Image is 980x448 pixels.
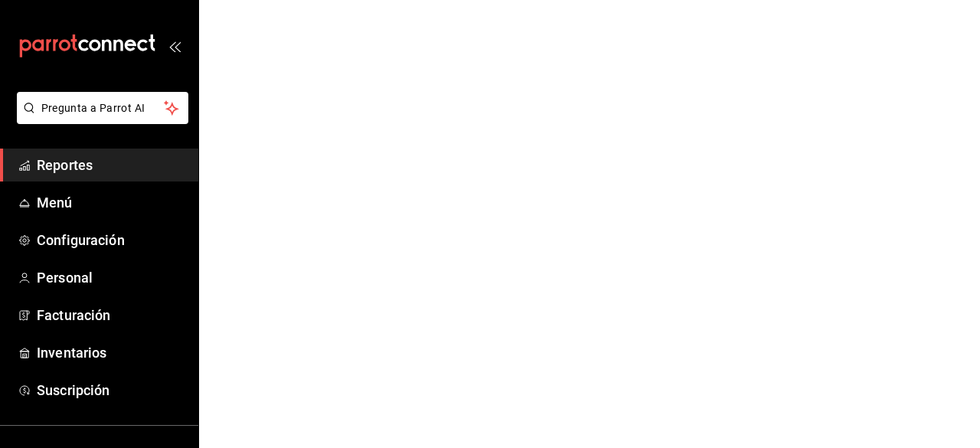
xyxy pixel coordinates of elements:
[37,192,186,213] span: Menú
[37,267,186,288] span: Personal
[37,230,186,250] span: Configuración
[168,40,181,52] button: open_drawer_menu
[11,111,188,127] a: Pregunta a Parrot AI
[37,342,186,363] span: Inventarios
[37,155,186,175] span: Reportes
[17,92,188,124] button: Pregunta a Parrot AI
[41,100,165,116] span: Pregunta a Parrot AI
[37,305,186,325] span: Facturación
[37,380,186,401] span: Suscripción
